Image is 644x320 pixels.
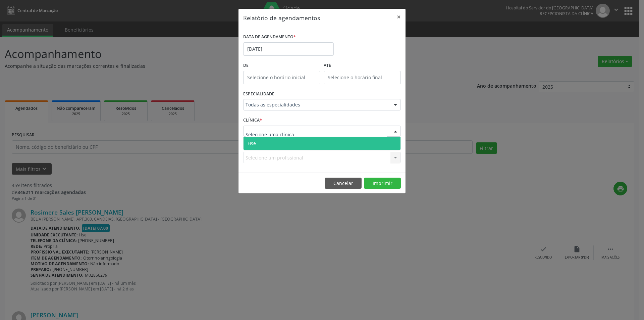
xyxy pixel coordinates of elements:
[246,101,387,108] span: Todas as especialidades
[243,42,334,56] input: Selecione uma data ou intervalo
[243,71,320,84] input: Selecione o horário inicial
[243,115,262,126] label: CLÍNICA
[324,71,401,84] input: Selecione o horário final
[243,60,320,71] label: De
[246,128,387,141] input: Selecione uma clínica
[248,140,256,146] span: Hse
[243,89,274,99] label: ESPECIALIDADE
[243,13,320,22] h5: Relatório de agendamentos
[325,178,362,189] button: Cancelar
[364,178,401,189] button: Imprimir
[392,9,406,25] button: Close
[243,32,296,42] label: DATA DE AGENDAMENTO
[324,60,401,71] label: ATÉ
